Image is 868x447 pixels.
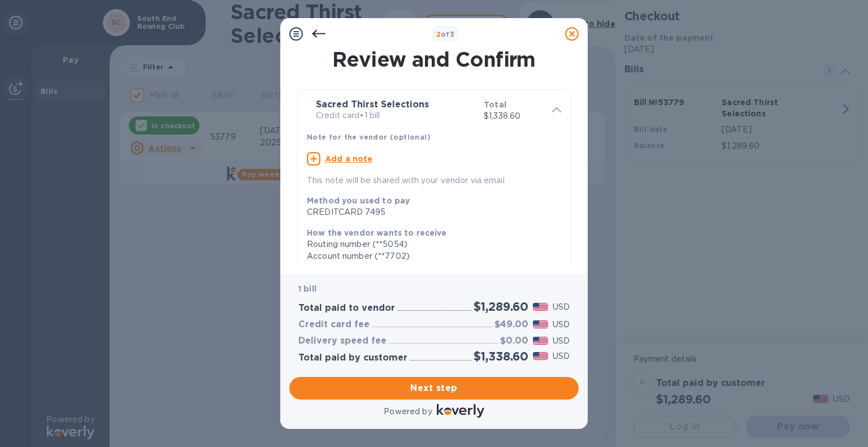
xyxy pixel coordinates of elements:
[533,303,548,311] img: USD
[494,319,528,330] h3: $49.00
[484,100,506,109] b: Total
[298,319,370,330] h3: Credit card fee
[298,336,387,346] h3: Delivery speed fee
[553,319,570,331] p: USD
[484,110,543,122] p: $1,338.60
[307,250,552,262] div: Account number (**7702)
[553,335,570,347] p: USD
[436,30,441,38] span: 2
[553,301,570,313] p: USD
[295,47,573,71] h1: Review and Confirm
[307,238,552,250] div: Routing number (**5054)
[307,133,431,141] b: Note for the vendor (optional)
[316,110,475,121] p: Credit card • 1 bill
[533,352,548,360] img: USD
[298,381,570,395] span: Next step
[307,228,447,237] b: How the vendor wants to receive
[533,337,548,345] img: USD
[316,99,429,110] b: Sacred Thirst Selections
[298,284,316,293] b: 1 bill
[307,196,410,205] b: Method you used to pay
[298,303,395,314] h3: Total paid to vendor
[307,175,561,186] p: This note will be shared with your vendor via email
[553,350,570,362] p: USD
[533,320,548,328] img: USD
[384,406,432,418] p: Powered by
[307,99,561,186] div: Sacred Thirst SelectionsCredit card•1 billTotal$1,338.60Note for the vendor (optional)Add a noteT...
[437,404,484,418] img: Logo
[474,300,528,314] h2: $1,289.60
[307,206,552,218] div: CREDITCARD 7495
[298,353,407,363] h3: Total paid by customer
[436,30,455,38] b: of 3
[500,336,528,346] h3: $0.00
[325,154,373,163] u: Add a note
[474,349,528,363] h2: $1,338.60
[289,377,579,400] button: Next step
